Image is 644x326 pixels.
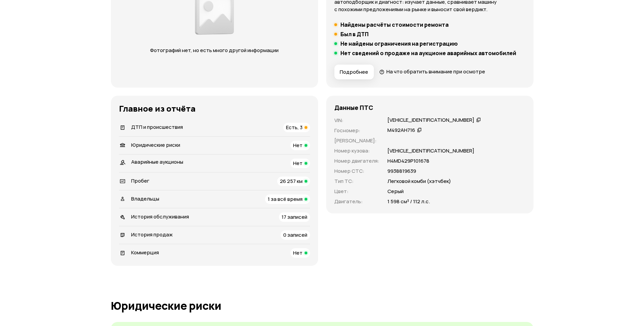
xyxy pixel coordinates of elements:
div: [VEHICLE_IDENTIFICATION_NUMBER] [387,117,474,124]
span: 26 257 км [280,178,303,185]
p: Номер кузова : [334,147,379,155]
span: Подробнее [340,69,368,75]
span: Владельцы [131,195,159,202]
p: Госномер : [334,127,379,134]
p: Легковой комби (хэтчбек) [387,178,451,185]
span: Коммерция [131,249,159,256]
span: История обслуживания [131,213,189,220]
h5: Был в ДТП [340,31,368,38]
h1: Юридические риски [111,300,533,312]
span: 0 записей [283,231,307,238]
p: H4MD429P101678 [387,157,429,165]
span: Нет [293,249,303,256]
p: 1 598 см³ / 112 л.с. [387,198,430,205]
p: [VEHICLE_IDENTIFICATION_NUMBER] [387,147,474,155]
span: Есть, 3 [286,124,303,131]
p: Тип ТС : [334,178,379,185]
p: Серый [387,188,404,195]
h5: Не найдены ограничения на регистрацию [340,40,458,47]
div: М492АН716 [387,127,415,134]
span: ДТП и происшествия [131,123,183,131]
p: Номер СТС : [334,167,379,175]
span: История продаж [131,231,173,238]
p: Номер двигателя : [334,157,379,165]
p: [PERSON_NAME] : [334,137,379,144]
span: Аварийные аукционы [131,158,183,165]
p: VIN : [334,117,379,124]
button: Подробнее [334,65,374,79]
a: На что обратить внимание при осмотре [379,68,485,75]
p: 9938819639 [387,167,416,175]
span: Нет [293,160,303,167]
h5: Найдены расчёты стоимости ремонта [340,21,449,28]
h5: Нет сведений о продаже на аукционе аварийных автомобилей [340,50,516,56]
h3: Главное из отчёта [119,104,310,113]
p: Двигатель : [334,198,379,205]
p: Цвет : [334,188,379,195]
span: Юридические риски [131,141,180,148]
span: На что обратить внимание при осмотре [386,68,485,75]
span: 1 за всё время [268,195,303,203]
p: Фотографий нет, но есть много другой информации [144,47,285,54]
span: 17 записей [282,213,307,220]
span: Нет [293,142,303,149]
span: Пробег [131,177,149,184]
h4: Данные ПТС [334,104,373,111]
